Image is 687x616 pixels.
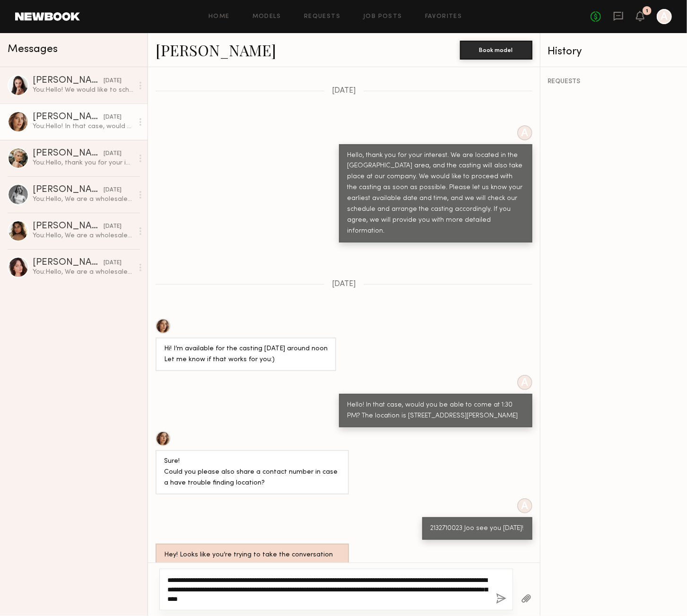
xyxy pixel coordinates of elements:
span: [DATE] [332,280,356,288]
span: Messages [8,44,58,55]
a: Requests [304,14,340,20]
a: Book model [460,45,532,53]
a: Job Posts [363,14,402,20]
div: 2132710023 Joo see you [DATE]! [431,523,524,534]
div: 1 [646,9,648,14]
div: REQUESTS [548,78,680,85]
a: A [657,9,672,24]
a: [PERSON_NAME] [156,40,276,60]
div: You: Hello, We are a wholesale company that designs and sells women’s apparel. We are currently l... [33,195,133,204]
div: [PERSON_NAME] [33,185,104,195]
div: [PERSON_NAME] [33,76,104,86]
div: Hi! I’m available for the casting [DATE] around noon Let me know if that works for you:) [164,344,328,365]
div: You: Hello, We are a wholesale company that designs and sells women’s apparel. We are currently l... [33,231,133,240]
div: [DATE] [104,186,122,195]
button: Book model [460,41,532,60]
div: [DATE] [104,222,122,231]
div: Hello! In that case, would you be able to come at 1:30 PM? The location is [STREET_ADDRESS][PERSO... [348,400,524,422]
div: [DATE] [104,77,122,86]
div: [PERSON_NAME] [33,149,104,158]
div: [PERSON_NAME] [33,258,104,268]
a: Home [209,14,230,20]
span: [DATE] [332,87,356,95]
a: Favorites [425,14,462,20]
div: [DATE] [104,259,122,268]
div: Hey! Looks like you’re trying to take the conversation off Newbook. Unless absolutely necessary, ... [164,550,340,593]
a: Models [252,14,281,20]
div: [DATE] [104,149,122,158]
div: [DATE] [104,113,122,122]
div: [PERSON_NAME] [33,113,104,122]
div: You: Hello, thank you for your interest. We are located in the [GEOGRAPHIC_DATA] area, and the ca... [33,158,133,167]
div: [PERSON_NAME] [33,222,104,231]
div: You: Hello, We are a wholesale company that designs and sells women’s apparel. We are currently l... [33,268,133,277]
div: Sure! Could you please also share a contact number in case a have trouble finding location? [164,456,340,489]
div: History [548,46,680,57]
div: You: Hello! In that case, would you be able to come at 1:30 PM? The location is [STREET_ADDRESS][... [33,122,133,131]
div: You: Hello! We would like to schedule the casting for [DATE], [DATE] 11:30 AM. The casting will t... [33,86,133,95]
div: Hello, thank you for your interest. We are located in the [GEOGRAPHIC_DATA] area, and the casting... [348,150,524,237]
